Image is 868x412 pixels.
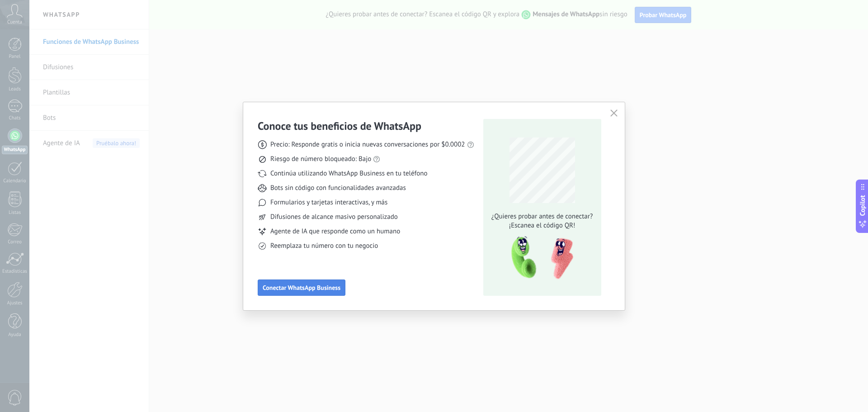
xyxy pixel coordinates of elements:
[270,169,427,178] span: Continúa utilizando WhatsApp Business en tu teléfono
[258,279,345,296] button: Conectar WhatsApp Business
[270,213,398,222] span: Difusiones de alcance masivo personalizado
[489,221,595,230] span: ¡Escanea el código QR!
[263,284,340,291] span: Conectar WhatsApp Business
[270,140,465,149] span: Precio: Responde gratis o inicia nuevas conversaciones por $0.0002
[270,242,378,251] span: Reemplaza tu número con tu negocio
[489,212,595,221] span: ¿Quieres probar antes de conectar?
[270,155,371,164] span: Riesgo de número bloqueado: Bajo
[258,119,421,133] h3: Conoce tus beneficios de WhatsApp
[504,234,575,282] img: qr-pic-1x.png
[270,198,387,207] span: Formularios y tarjetas interactivas, y más
[270,227,400,236] span: Agente de IA que responde como un humano
[858,195,867,216] span: Copilot
[270,184,406,193] span: Bots sin código con funcionalidades avanzadas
